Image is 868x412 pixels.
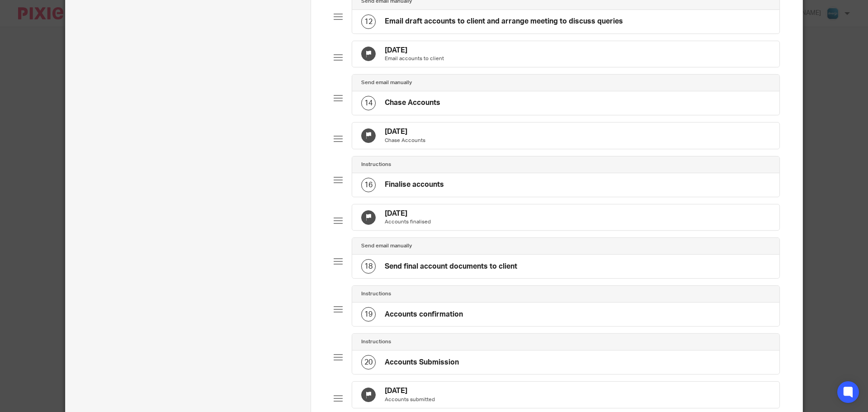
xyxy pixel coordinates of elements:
[361,14,376,29] div: 12
[361,242,412,250] h4: Send email manually
[385,358,459,367] h4: Accounts Submission
[385,55,444,62] p: Email accounts to client
[385,310,463,319] h4: Accounts confirmation
[385,46,444,55] h4: [DATE]
[385,180,444,189] h4: Finalise accounts
[385,262,517,271] h4: Send final account documents to client
[361,178,376,192] div: 16
[361,79,412,86] h4: Send email manually
[361,338,391,346] h4: Instructions
[385,386,435,396] h4: [DATE]
[385,218,431,226] p: Accounts finalised
[385,98,440,108] h4: Chase Accounts
[385,127,425,137] h4: [DATE]
[361,161,391,168] h4: Instructions
[385,396,435,403] p: Accounts submitted
[361,355,376,369] div: 20
[385,17,623,26] h4: Email draft accounts to client and arrange meeting to discuss queries
[385,209,431,218] h4: [DATE]
[361,290,391,298] h4: Instructions
[361,96,376,110] div: 14
[361,259,376,274] div: 18
[385,137,425,144] p: Chase Accounts
[361,307,376,322] div: 19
